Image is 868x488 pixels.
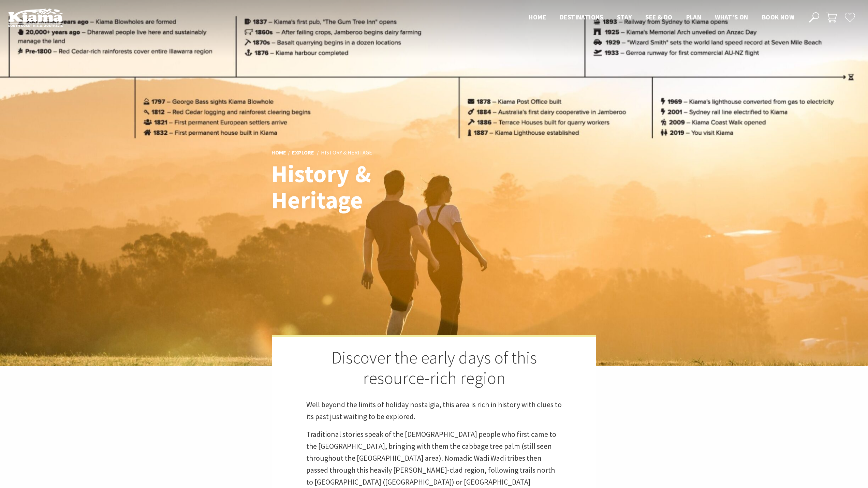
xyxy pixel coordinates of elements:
span: Book now [762,13,794,21]
a: Explore [292,149,314,157]
span: What’s On [715,13,748,21]
h2: Discover the early days of this resource-rich region [306,347,562,388]
span: See & Do [645,13,672,21]
p: Well beyond the limits of holiday nostalgia, this area is rich in history with clues to its past ... [306,399,562,423]
a: Home [271,149,286,157]
span: Stay [617,13,632,21]
span: Destinations [560,13,603,21]
h1: History & Heritage [271,161,464,213]
span: Plan [686,13,702,21]
img: Kiama Logo [8,8,63,27]
span: Home [529,13,546,21]
li: History & Heritage [321,148,372,157]
nav: Main Menu [522,12,801,23]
